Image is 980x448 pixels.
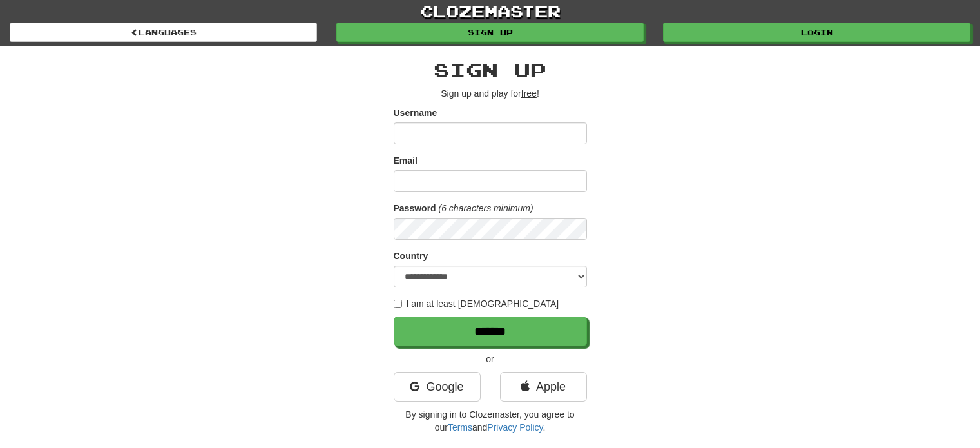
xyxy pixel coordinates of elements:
[394,106,437,119] label: Username
[521,88,537,99] u: free
[394,408,587,434] p: By signing in to Clozemaster, you agree to our and .
[394,59,587,81] h2: Sign up
[394,202,436,215] label: Password
[394,249,428,262] label: Country
[448,422,472,433] a: Terms
[394,297,559,310] label: I am at least [DEMOGRAPHIC_DATA]
[394,300,402,308] input: I am at least [DEMOGRAPHIC_DATA]
[439,203,533,213] em: (6 characters minimum)
[394,154,418,167] label: Email
[394,372,481,402] a: Google
[487,422,543,433] a: Privacy Policy
[663,23,970,42] a: Login
[336,23,644,42] a: Sign up
[10,23,317,42] a: Languages
[500,372,587,402] a: Apple
[394,87,587,100] p: Sign up and play for !
[394,353,587,365] p: or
